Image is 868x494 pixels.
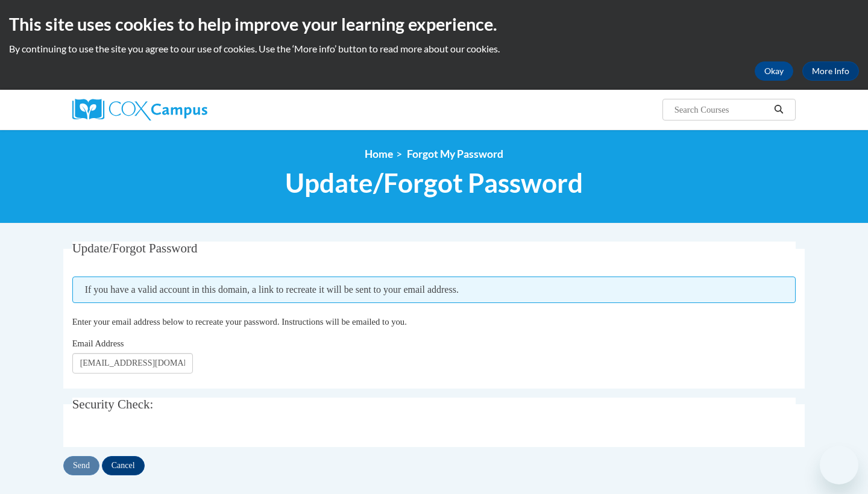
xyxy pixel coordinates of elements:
input: Search Courses [673,102,770,117]
h2: This site uses cookies to help improve your learning experience. [9,12,859,36]
button: Okay [755,61,793,81]
span: Security Check: [72,397,154,411]
a: Cox Campus [72,99,301,120]
iframe: Button to launch messaging window [820,446,858,484]
a: More Info [802,61,859,81]
span: Update/Forgot Password [285,167,583,199]
span: Forgot My Password [407,148,503,160]
span: Email Address [72,339,124,348]
span: Update/Forgot Password [72,241,198,255]
span: If you have a valid account in this domain, a link to recreate it will be sent to your email addr... [72,277,796,303]
span: Enter your email address below to recreate your password. Instructions will be emailed to you. [72,317,407,327]
p: By continuing to use the site you agree to our use of cookies. Use the ‘More info’ button to read... [9,42,859,55]
button: Search [770,102,788,117]
a: Home [365,148,393,160]
img: Cox Campus [72,99,207,120]
input: Email [72,353,193,374]
input: Cancel [102,456,145,475]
